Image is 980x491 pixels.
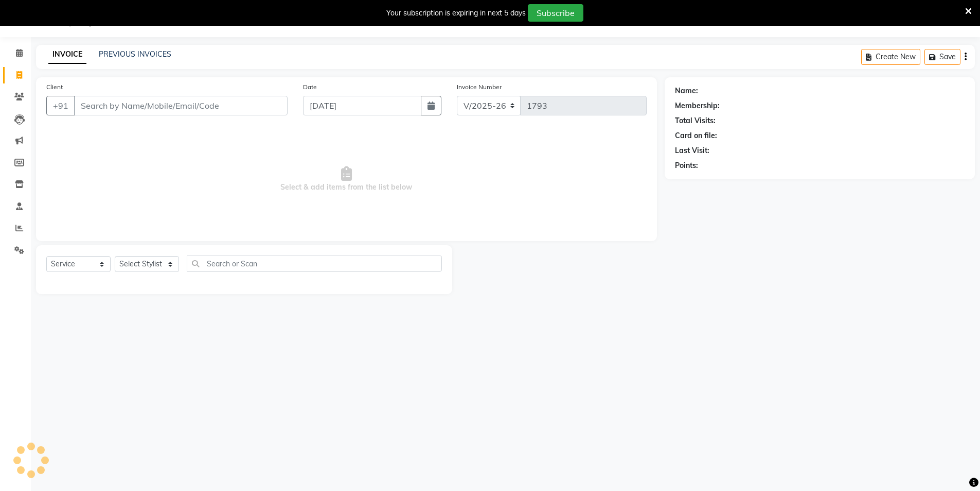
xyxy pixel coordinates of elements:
div: Membership: [675,100,720,111]
label: Client [46,82,63,92]
button: +91 [46,96,75,115]
div: Card on file: [675,130,717,141]
div: Name: [675,86,698,96]
div: Last Visit: [675,145,709,156]
a: INVOICE [48,45,86,64]
a: PREVIOUS INVOICES [99,49,171,59]
input: Search or Scan [187,256,442,272]
div: Total Visits: [675,115,716,126]
button: Save [924,49,960,65]
span: Select & add items from the list below [46,128,647,231]
label: Date [303,82,317,92]
button: Subscribe [528,4,583,22]
div: Points: [675,160,698,171]
input: Search by Name/Mobile/Email/Code [74,96,288,115]
button: Create New [861,49,920,65]
div: Your subscription is expiring in next 5 days [386,8,526,19]
label: Invoice Number [457,82,502,92]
